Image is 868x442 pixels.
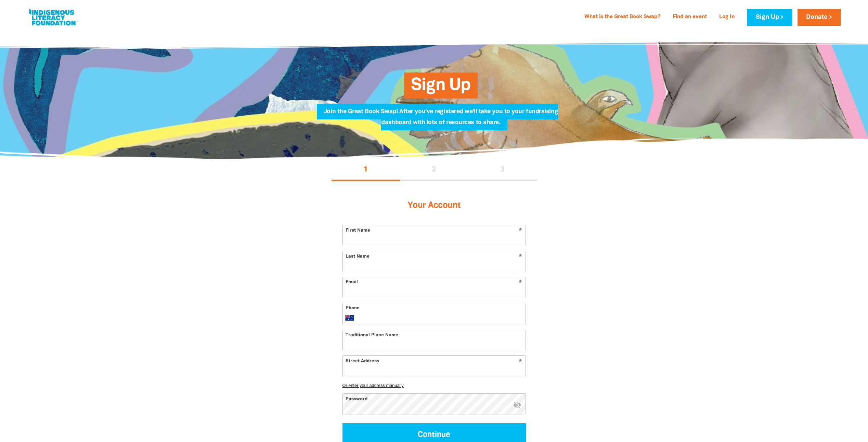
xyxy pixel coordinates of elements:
i: Hide password [513,401,521,409]
span: Sign Up [411,78,470,99]
a: Log In [715,12,739,23]
a: What is the Great Book Swap? [580,12,664,23]
button: Or enter your address manually [342,383,526,388]
button: Stage 1 [332,159,400,181]
h3: Your Account [342,192,526,219]
a: Find an event [669,12,711,23]
button: visibility_off [513,401,521,410]
a: Sign Up [747,9,792,26]
span: Join the Great Book Swap! After you've registered we'll take you to your fundraising dashboard wi... [324,109,558,130]
a: Donate [798,9,841,26]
